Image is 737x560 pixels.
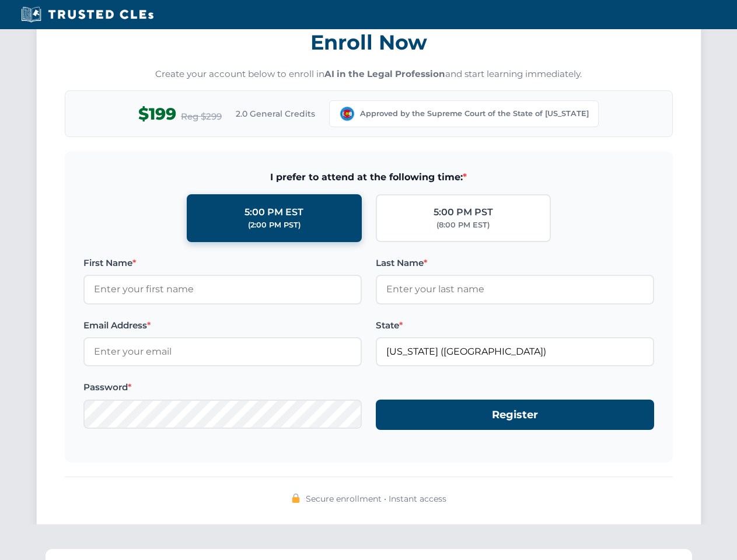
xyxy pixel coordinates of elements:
div: (8:00 PM EST) [436,219,490,231]
input: Enter your last name [376,275,654,304]
div: 5:00 PM EST [244,205,303,220]
label: State [376,318,654,332]
img: Trusted CLEs [18,6,157,23]
span: 2.0 General Credits [236,107,315,120]
span: $199 [138,101,176,127]
label: Last Name [376,256,654,270]
label: Email Address [83,318,362,332]
strong: AI in the Legal Profession [324,68,445,79]
p: Create your account below to enroll in and start learning immediately. [65,68,673,81]
span: Reg $299 [181,110,222,124]
button: Register [376,400,654,430]
span: Secure enrollment • Instant access [306,492,446,505]
span: Approved by the Supreme Court of the State of [US_STATE] [360,108,589,120]
input: Colorado (CO) [376,337,654,366]
div: (2:00 PM PST) [248,219,301,231]
label: Password [83,380,362,394]
h3: Enroll Now [65,24,673,61]
img: Colorado Supreme Court [339,106,355,122]
div: 5:00 PM PST [434,205,493,220]
label: First Name [83,256,362,270]
img: 🔒 [291,494,301,503]
span: I prefer to attend at the following time: [83,170,654,185]
input: Enter your first name [83,275,362,304]
input: Enter your email [83,337,362,366]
